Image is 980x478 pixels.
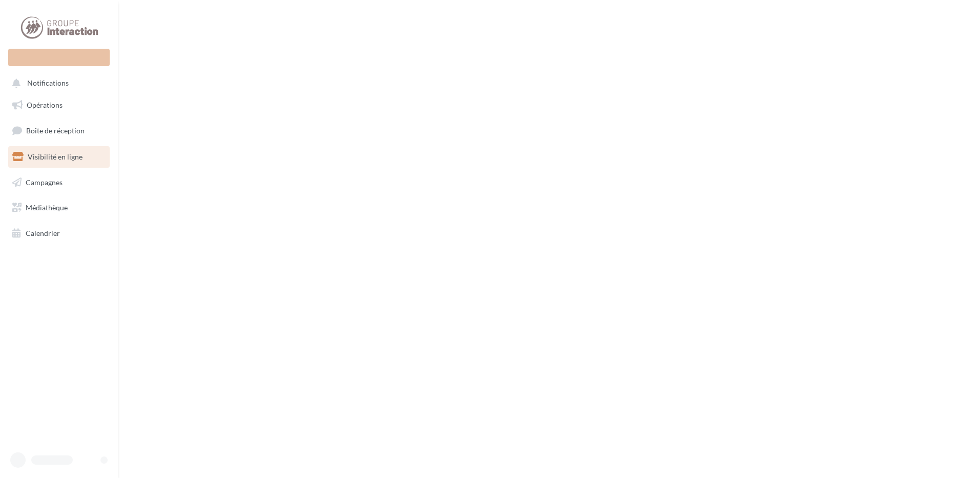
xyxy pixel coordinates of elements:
span: Campagnes [26,177,63,186]
a: Médiathèque [6,197,112,218]
a: Boîte de réception [6,120,112,142]
a: Opérations [6,94,112,116]
span: Médiathèque [26,203,68,212]
span: Calendrier [26,229,60,237]
span: Notifications [27,79,69,88]
a: Campagnes [6,172,112,193]
span: Visibilité en ligne [28,152,83,161]
div: Nouvelle campagne [8,49,110,66]
span: Boîte de réception [26,126,85,135]
span: Opérations [27,101,63,109]
a: Visibilité en ligne [6,146,112,168]
a: Calendrier [6,223,112,244]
